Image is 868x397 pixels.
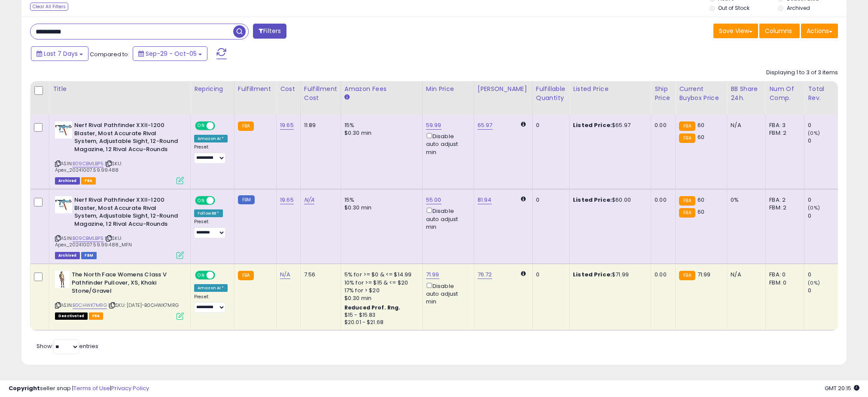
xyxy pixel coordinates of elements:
[280,196,294,204] a: 19.65
[478,196,492,204] a: 81.94
[304,85,337,103] div: Fulfillment Cost
[194,209,223,217] div: Follow BB *
[196,197,207,204] span: ON
[31,46,88,61] button: Last 7 Days
[73,235,104,242] a: B09CBMLBP5
[214,272,228,279] span: OFF
[344,304,401,311] b: Reduced Prof. Rng.
[74,121,179,155] b: Nerf Rival Pathfinder XXII-1200 Blaster, Most Accurate Rival System, Adjustable Sight, 12-Round M...
[55,177,80,185] span: Listings that have been deleted from Seller Central
[573,121,612,129] b: Listed Price:
[55,252,80,259] span: Listings that have been deleted from Seller Central
[55,196,184,258] div: ASIN:
[825,384,859,392] span: 2025-10-13 20:15 GMT
[697,196,704,204] span: 60
[679,121,695,131] small: FBA
[769,196,798,204] div: FBA: 2
[808,204,820,211] small: (0%)
[679,133,695,143] small: FBA
[55,196,72,213] img: 41WmhGBBPGL._SL40_.jpg
[478,270,492,279] a: 76.72
[133,46,207,61] button: Sep-29 - Oct-05
[573,85,647,94] div: Listed Price
[769,279,798,287] div: FBM: 0
[55,235,132,248] span: | SKU: Apex_20241007.59.99.488_MFN
[194,219,228,238] div: Preset:
[196,272,207,279] span: ON
[731,85,762,103] div: BB Share 24h.
[573,121,644,129] div: $65.97
[72,271,176,297] b: The North Face Womens Class V Pathfinder Pullover, XS, Khaki Stone/Gravel
[304,271,334,279] div: 7.56
[238,195,255,204] small: FBM
[55,121,184,183] div: ASIN:
[808,137,843,145] div: 0
[55,312,88,320] span: All listings that are unavailable for purchase on Amazon for any reason other than out-of-stock
[280,121,294,130] a: 19.65
[536,196,563,204] div: 0
[731,196,759,204] div: 0%
[304,196,314,204] a: N/A
[238,271,254,280] small: FBA
[426,281,467,306] div: Disable auto adjust min
[30,3,68,11] div: Clear All Filters
[90,50,129,58] span: Compared to:
[573,196,644,204] div: $60.00
[304,121,334,129] div: 11.89
[344,312,416,319] div: $15 - $15.83
[344,319,416,326] div: $20.01 - $21.68
[759,24,800,38] button: Columns
[344,94,350,101] small: Amazon Fees.
[146,49,197,58] span: Sep-29 - Oct-05
[73,160,104,167] a: B09CBMLBP5
[194,294,228,313] div: Preset:
[679,196,695,206] small: FBA
[731,271,759,279] div: N/A
[679,271,695,280] small: FBA
[344,294,416,302] div: $0.30 min
[55,160,122,173] span: | SKU: Apex_20241007.59.99.488
[573,196,612,204] b: Listed Price:
[769,85,801,103] div: Num of Comp.
[731,121,759,129] div: N/A
[573,271,644,279] div: $71.99
[426,121,442,130] a: 59.99
[53,85,187,94] div: Title
[426,270,439,279] a: 71.99
[808,196,843,204] div: 0
[344,196,416,204] div: 15%
[194,135,228,142] div: Amazon AI *
[280,270,290,279] a: N/A
[238,85,273,94] div: Fulfillment
[344,121,416,129] div: 15%
[214,197,228,204] span: OFF
[426,196,442,204] a: 55.00
[769,121,798,129] div: FBA: 3
[808,287,843,294] div: 0
[426,131,467,156] div: Disable auto adjust min
[73,384,110,392] a: Terms of Use
[808,212,843,220] div: 0
[280,85,297,94] div: Cost
[808,121,843,129] div: 0
[194,85,231,94] div: Repricing
[697,208,704,216] span: 60
[808,271,843,279] div: 0
[344,204,416,212] div: $0.30 min
[111,384,149,392] a: Privacy Policy
[765,27,792,35] span: Columns
[196,122,207,130] span: ON
[426,85,470,94] div: Min Price
[718,4,749,12] label: Out of Stock
[697,121,704,129] span: 60
[573,270,612,279] b: Listed Price:
[801,24,838,38] button: Actions
[55,271,70,288] img: 315bg7C2YEL._SL40_.jpg
[679,208,695,218] small: FBA
[55,271,184,318] div: ASIN:
[344,287,416,294] div: 17% for > $20
[81,252,97,259] span: FBM
[74,196,179,230] b: Nerf Rival Pathfinder XXII-1200 Blaster, Most Accurate Rival System, Adjustable Sight, 12-Round M...
[344,271,416,279] div: 5% for >= $0 & <= $14.99
[713,24,758,38] button: Save View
